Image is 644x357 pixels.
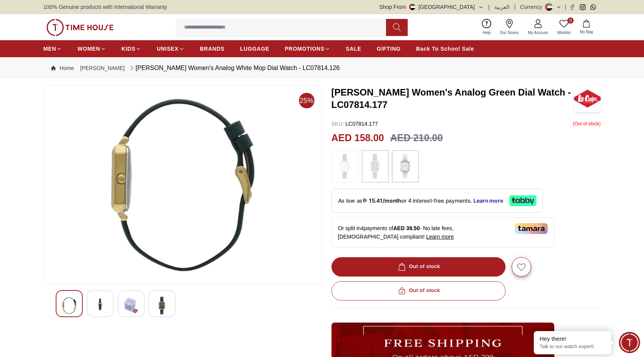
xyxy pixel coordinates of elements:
p: LC07814.177 [331,120,378,128]
a: Our Stores [495,17,523,37]
span: WOMEN [77,45,100,53]
img: LEE COOPER Women's Analog Green Dial Watch - LC07814.177 [574,85,601,112]
span: Our Stores [497,30,522,36]
div: Currency [520,3,545,11]
h2: AED 158.00 [331,131,384,145]
span: My Account [525,30,551,36]
span: GIFTING [377,45,401,53]
a: GIFTING [377,42,401,56]
span: KIDS [121,45,135,53]
span: 25% [299,93,314,108]
span: Back To School Sale [416,45,474,53]
div: Or split in 4 payments of - No late fees, [DEMOGRAPHIC_DATA] compliant! [331,217,554,248]
span: SALE [346,45,361,53]
a: WOMEN [77,42,106,56]
span: AED 39.50 [393,225,420,231]
span: My Bag [577,29,596,35]
img: LEE COOPER Women's Analog White Mop Dial Watch - LC07814.126 [93,297,107,311]
img: LEE COOPER Women's Analog White Mop Dial Watch - LC07814.126 [50,92,316,277]
span: PROMOTIONS [285,45,325,53]
span: Learn more [426,234,454,240]
button: العربية [494,3,509,11]
a: SALE [346,42,361,56]
a: Instagram [580,4,586,10]
a: Home [51,64,74,72]
div: Hey there! [540,335,605,343]
nav: Breadcrumb [43,57,601,79]
span: SKU : [331,121,344,127]
a: UNISEX [157,42,184,56]
button: My Bag [575,18,598,36]
img: Tamara [515,223,548,234]
a: MEN [43,42,62,56]
span: Wishlist [554,30,574,36]
div: [PERSON_NAME] Women's Analog White Mop Dial Watch - LC07814.126 [128,63,340,73]
img: ... [396,154,415,179]
p: Talk to our watch expert! [540,343,605,350]
a: Help [478,17,495,37]
button: Shop From[GEOGRAPHIC_DATA] [379,3,484,11]
img: ... [335,154,355,179]
span: BRANDS [200,45,225,53]
a: KIDS [121,42,141,56]
span: | [514,3,516,11]
span: Help [480,30,494,36]
span: 0 [567,17,574,24]
span: MEN [43,45,56,53]
img: LEE COOPER Women's Analog White Mop Dial Watch - LC07814.126 [155,297,169,314]
img: United Arab Emirates [409,4,415,10]
h3: AED 210.00 [390,131,443,145]
span: | [489,3,490,11]
a: BRANDS [200,42,225,56]
a: 0Wishlist [553,17,575,37]
div: Chat Widget [619,332,640,353]
span: UNISEX [157,45,178,53]
a: LUGGAGE [240,42,270,56]
a: PROMOTIONS [285,42,330,56]
img: LEE COOPER Women's Analog White Mop Dial Watch - LC07814.126 [124,297,138,314]
p: ( Out of stock ) [573,120,601,128]
a: Back To School Sale [416,42,474,56]
img: ... [366,154,385,179]
span: 100% Genuine products with International Warranty [43,3,167,11]
a: [PERSON_NAME] [80,64,125,72]
a: Whatsapp [590,4,596,10]
h3: [PERSON_NAME] Women's Analog Green Dial Watch - LC07814.177 [331,86,574,111]
a: Facebook [569,4,575,10]
span: LUGGAGE [240,45,270,53]
img: ... [46,19,114,36]
span: | [565,3,566,11]
img: LEE COOPER Women's Analog White Mop Dial Watch - LC07814.126 [62,297,76,314]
